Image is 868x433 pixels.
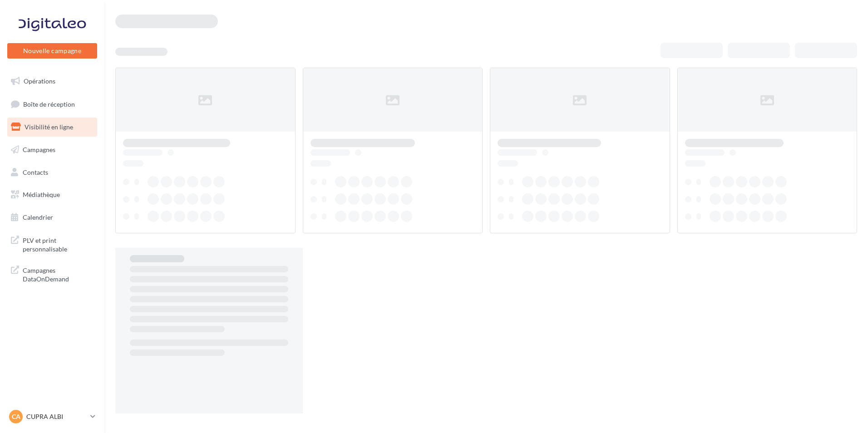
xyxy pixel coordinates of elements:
[5,261,99,287] a: Campagnes DataOnDemand
[5,208,99,227] a: Calendrier
[23,234,94,254] span: PLV et print personnalisable
[25,123,73,131] span: Visibilité en ligne
[5,185,99,204] a: Médiathèque
[23,100,75,108] span: Boîte de réception
[5,118,99,137] a: Visibilité en ligne
[5,94,99,114] a: Boîte de réception
[5,72,99,91] a: Opérations
[23,213,53,221] span: Calendrier
[26,412,87,421] p: CUPRA ALBI
[23,146,55,153] span: Campagnes
[24,77,55,85] span: Opérations
[23,264,94,284] span: Campagnes DataOnDemand
[23,191,60,198] span: Médiathèque
[23,168,48,176] span: Contacts
[7,43,97,59] button: Nouvelle campagne
[7,408,97,425] a: CA CUPRA ALBI
[5,140,99,159] a: Campagnes
[5,231,99,257] a: PLV et print personnalisable
[12,412,20,421] span: CA
[5,163,99,182] a: Contacts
